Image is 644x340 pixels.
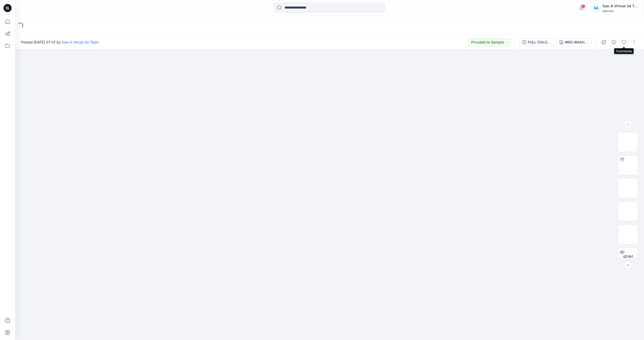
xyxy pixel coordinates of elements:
div: Sae-A Virtual 3d Team [602,3,638,9]
a: Sae-A Virtual 3d Team [62,40,99,44]
span: 2 [581,4,585,8]
button: FULL COLORWAYS [519,38,554,46]
span: BW [623,253,633,262]
button: MED WASH DENIM [556,38,591,46]
span: Posted [DATE] 07:37 by [21,39,99,45]
button: Details [610,38,618,46]
div: SA [591,4,600,13]
div: Walmart [602,9,638,13]
div: MED WASH DENIM [565,39,588,45]
div: FULL COLORWAYS [528,39,551,45]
